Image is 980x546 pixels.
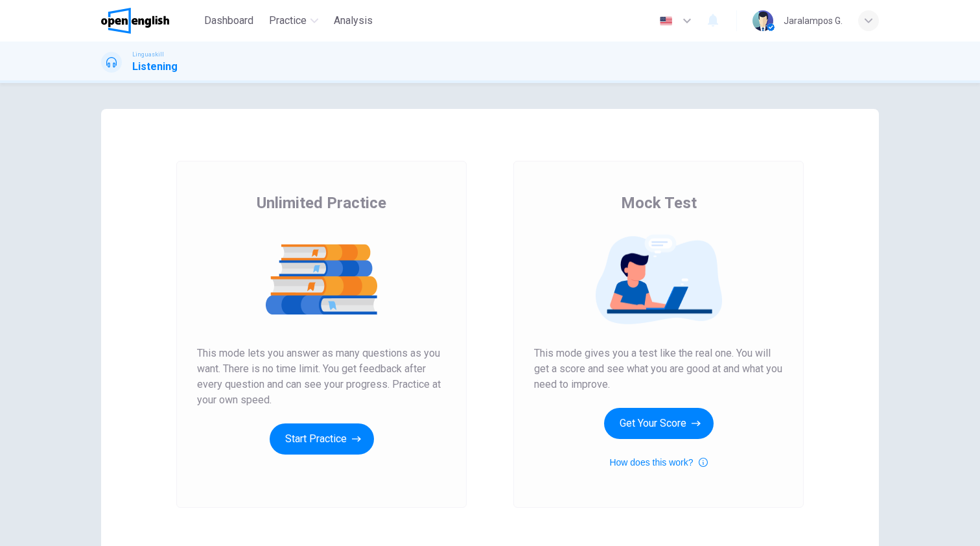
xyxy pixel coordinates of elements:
[132,50,164,59] span: Linguaskill
[329,9,378,32] button: Analysis
[270,423,374,455] button: Start Practice
[199,9,259,32] button: Dashboard
[334,13,373,29] span: Analysis
[784,13,843,29] div: Jaralampos G.
[197,346,446,408] span: This mode lets you answer as many questions as you want. There is no time limit. You get feedback...
[204,13,253,29] span: Dashboard
[264,9,323,32] button: Practice
[609,455,707,470] button: How does this work?
[257,193,386,213] span: Unlimited Practice
[658,16,674,26] img: en
[269,13,307,29] span: Practice
[132,59,178,75] h1: Listening
[604,408,714,439] button: Get Your Score
[752,10,773,31] img: Profile picture
[621,193,697,213] span: Mock Test
[534,346,783,392] span: This mode gives you a test like the real one. You will get a score and see what you are good at a...
[101,8,169,34] img: OpenEnglish logo
[101,8,199,34] a: OpenEnglish logo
